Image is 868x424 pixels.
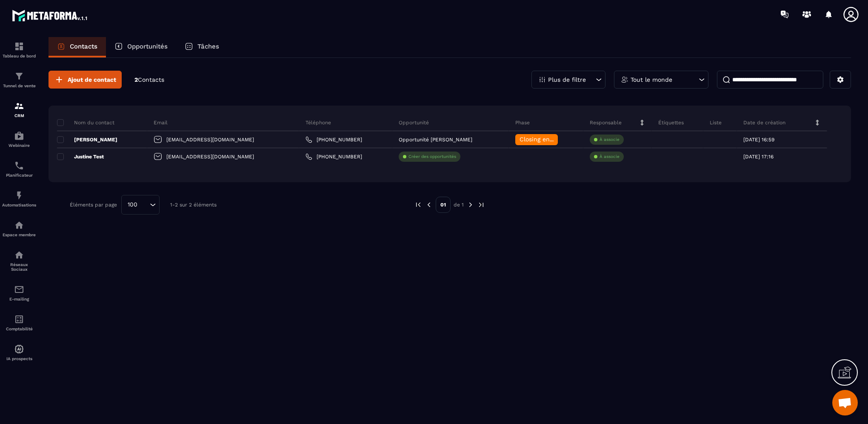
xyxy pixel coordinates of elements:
[70,202,117,208] p: Éléments par page
[49,71,122,89] button: Ajout de contact
[2,173,36,178] p: Planificateur
[832,390,858,415] a: Ouvrir le chat
[2,83,36,88] p: Tunnel de vente
[600,137,620,143] p: À associe
[399,119,429,126] p: Opportunité
[2,297,36,301] p: E-mailing
[154,119,168,126] p: Email
[743,154,774,160] p: [DATE] 17:16
[14,220,24,230] img: automations
[306,119,331,126] p: Téléphone
[2,214,36,244] a: automationsautomationsEspace membre
[176,37,228,57] a: Tâches
[306,136,362,143] a: [PHONE_NUMBER]
[408,154,456,160] p: Créer des opportunités
[106,37,176,57] a: Opportunités
[600,154,620,160] p: À associe
[14,314,24,324] img: accountant
[590,119,622,126] p: Responsable
[57,153,104,160] p: Justine Test
[125,200,140,209] span: 100
[548,77,586,83] p: Plus de filtre
[14,101,24,111] img: formation
[68,75,116,84] span: Ajout de contact
[2,113,36,118] p: CRM
[2,54,36,58] p: Tableau de bord
[57,136,117,143] p: [PERSON_NAME]
[2,278,36,308] a: emailemailE-mailing
[2,308,36,338] a: accountantaccountantComptabilité
[138,76,164,83] span: Contacts
[140,200,148,209] input: Search for option
[2,356,36,361] p: IA prospects
[49,37,106,57] a: Contacts
[14,160,24,171] img: scheduler
[14,41,24,52] img: formation
[14,131,24,141] img: automations
[127,43,168,50] p: Opportunités
[306,153,362,160] a: [PHONE_NUMBER]
[2,95,36,124] a: formationformationCRM
[14,284,24,295] img: email
[2,203,36,207] p: Automatisations
[2,154,36,184] a: schedulerschedulerPlanificateur
[425,201,433,209] img: prev
[743,119,785,126] p: Date de création
[454,201,464,208] p: de 1
[14,250,24,260] img: social-network
[170,202,217,208] p: 1-2 sur 2 éléments
[477,201,485,209] img: next
[14,344,24,354] img: automations
[658,119,684,126] p: Étiquettes
[12,8,89,23] img: logo
[57,119,114,126] p: Nom du contact
[399,137,472,143] p: Opportunité [PERSON_NAME]
[631,77,672,83] p: Tout le monde
[2,65,36,95] a: formationformationTunnel de vente
[2,124,36,154] a: automationsautomationsWebinaire
[520,136,568,143] span: Closing en cours
[70,43,97,50] p: Contacts
[2,244,36,278] a: social-networksocial-networkRéseaux Sociaux
[14,190,24,201] img: automations
[121,195,160,215] div: Search for option
[2,262,36,272] p: Réseaux Sociaux
[515,119,530,126] p: Phase
[414,201,422,209] img: prev
[710,119,722,126] p: Liste
[134,76,164,84] p: 2
[2,184,36,214] a: automationsautomationsAutomatisations
[2,143,36,148] p: Webinaire
[467,201,474,209] img: next
[2,327,36,331] p: Comptabilité
[2,232,36,237] p: Espace membre
[197,43,219,50] p: Tâches
[2,35,36,65] a: formationformationTableau de bord
[14,71,24,81] img: formation
[436,197,451,213] p: 01
[743,137,774,143] p: [DATE] 16:59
